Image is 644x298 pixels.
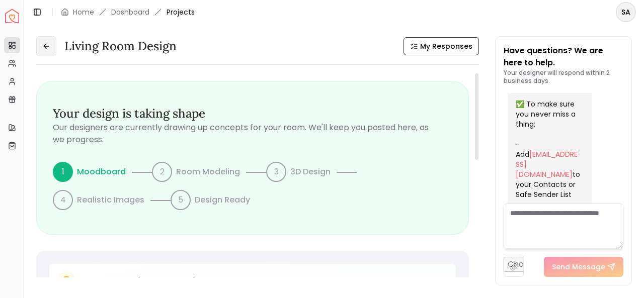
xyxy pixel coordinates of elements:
button: SA [616,2,636,22]
div: 2 [152,162,172,182]
p: Room Modeling [176,166,240,178]
h3: Living Room design [64,38,177,54]
a: Spacejoy [5,9,19,23]
div: 1 [53,162,73,182]
div: 3 [266,162,286,182]
span: SA [617,3,635,21]
a: Home [73,7,94,17]
h3: Your design is taking shape [53,106,452,122]
a: Dashboard [111,7,149,17]
p: 3D Design [290,166,331,178]
p: Realistic Images [77,194,144,206]
div: 4 [53,190,73,210]
p: Moodboard [77,166,126,178]
span: My Responses [420,41,472,51]
p: Your designer will respond within 2 business days. [504,69,623,85]
img: Spacejoy Logo [5,9,19,23]
h5: Need Help with Your Design? [82,274,213,288]
div: 5 [171,190,191,210]
p: Our designers are currently drawing up concepts for your room. We'll keep you posted here, as we ... [53,122,452,146]
a: [EMAIL_ADDRESS][DOMAIN_NAME] [516,149,578,179]
button: My Responses [404,37,479,55]
p: Design Ready [195,194,250,206]
span: Projects [167,7,195,17]
nav: breadcrumb [61,7,195,17]
p: Have questions? We are here to help. [504,45,623,69]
